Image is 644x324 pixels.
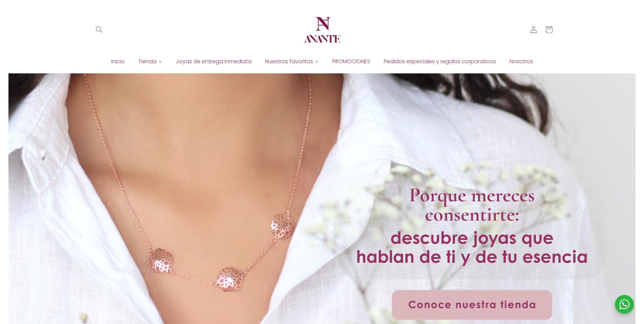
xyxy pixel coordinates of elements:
span: Pedidos especiales y regalos corporativos [384,58,496,65]
span: Joyas de entrega inmediata [176,58,252,65]
a: Tienda [132,56,169,67]
span: Inicio [111,58,125,65]
a: Pedidos especiales y regalos corporativos [377,56,503,67]
span: Nuestros favoritos [265,58,313,65]
a: Inicio [104,56,132,67]
a: Anante Joyería | Diseño en plata y oro [299,7,345,53]
span: Tienda [138,58,157,65]
summary: Búsqueda [91,22,107,38]
span: Nosotros [509,58,533,65]
span: PROMOCIONES [332,58,370,65]
a: Nuestros favoritos [258,56,326,67]
a: Joyas de entrega inmediata [169,56,258,67]
img: Anante Joyería | Diseño en plata y oro [302,9,342,50]
a: Nosotros [503,56,540,67]
a: PROMOCIONES [326,56,377,67]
